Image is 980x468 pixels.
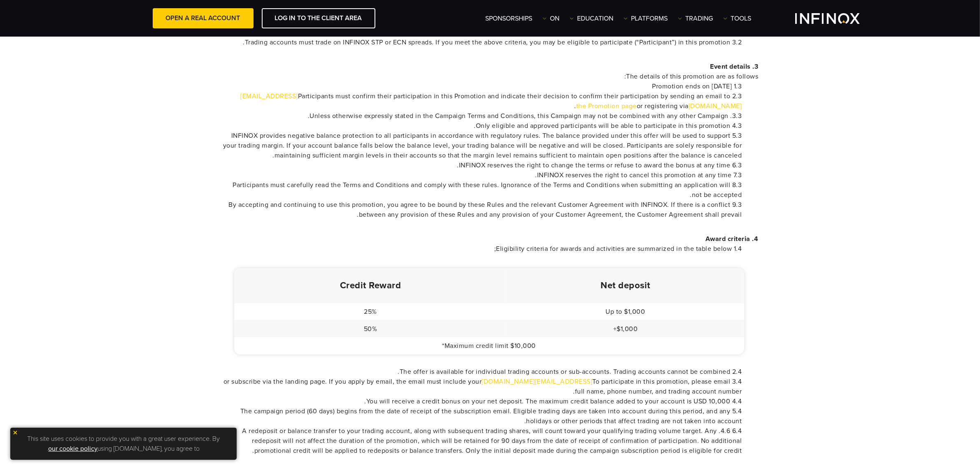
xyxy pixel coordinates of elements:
font: or subscribe via the landing page. If you apply by email, the email must include your full name, ... [223,378,742,396]
font: 1.3 Promotion ends on [DATE] [652,82,742,90]
font: Sponsorships [485,14,532,23]
font: Up to $1,000 [606,308,645,316]
font: 5.4 The campaign period (60 days) begins from the date of receipt of the subscription email. Elig... [240,407,742,425]
a: the Promotion page [576,102,637,110]
font: $1,000+ [613,325,638,333]
a: Tools [723,14,751,23]
font: 3.2 Trading accounts must trade on INFINOX STP or ECN spreads. If you meet the above criteria, yo... [243,38,742,46]
font: . [575,102,577,110]
a: education [570,14,613,23]
img: yellow close icon [12,430,18,436]
font: 4.3 Only eligible and approved participants will be able to participate in this promotion. [474,122,742,130]
a: Platforms [624,14,668,23]
a: Open a real account [153,8,254,28]
font: The details of this promotion are as follows: [624,72,759,81]
font: 25% [364,308,377,316]
font: 3.3. Unless otherwise expressly stated in the Campaign Terms and Conditions, this Campaign may no... [308,112,742,120]
a: on [542,14,559,23]
a: our cookie policy [49,445,98,453]
a: [EMAIL_ADDRESS][DOMAIN_NAME] [482,378,593,386]
font: 3.4 To participate in this promotion, please email [593,378,742,386]
font: 4. Award criteria [705,235,759,243]
a: Trading [678,14,713,23]
font: 1.4 Eligibility criteria for awards and activities are summarized in the table below; [494,245,742,253]
font: 7.3 INFINOX reserves the right to cancel this promotion at any time. [535,171,742,179]
font: 2.4 The offer is available for individual trading accounts or sub-accounts. Trading accounts cann... [398,368,742,376]
font: 4.4 You will receive a credit bonus on your net deposit. The maximum credit balance added to your... [365,397,742,405]
font: Maximum credit limit $10,000* [442,342,536,350]
font: Net deposit [601,280,650,291]
font: 6.3 INFINOX reserves the right to change the terms or refuse to award the bonus at any time. [457,161,742,169]
font: This site uses cookies to provide you with a great user experience. By using [DOMAIN_NAME], you a... [27,435,220,453]
font: 9.3 By accepting and continuing to use this promotion, you agree to be bound by these Rules and t... [229,201,742,219]
a: Sponsorships [485,14,532,23]
font: Log in to the client area [275,14,362,22]
font: 5.3 INFINOX provides negative balance protection to all participants in accordance with regulator... [223,132,742,160]
font: 50% [364,325,377,333]
font: . [47,445,49,453]
font: Tools [731,14,751,23]
font: 6.4 4.6. A redeposit or balance transfer to your trading account, along with subsequent trading s... [242,427,742,455]
a: INFINOX Logo [776,13,860,24]
font: on [550,14,559,23]
font: Open a real account [166,14,240,22]
font: 8.3 Participants must carefully read the Terms and Conditions and comply with these rules. Ignora... [233,181,742,199]
font: Credit Reward [340,280,401,291]
a: [EMAIL_ADDRESS][DOMAIN_NAME] [241,92,742,110]
font: 2.3 Participants must confirm their participation in this Promotion and indicate their decision t... [298,92,742,100]
a: Log in to the client area [262,8,375,28]
font: Platforms [631,14,668,23]
font: or registering via [637,102,689,110]
font: education [577,14,613,23]
font: Trading [685,14,713,23]
font: 3. Event details [710,63,759,71]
